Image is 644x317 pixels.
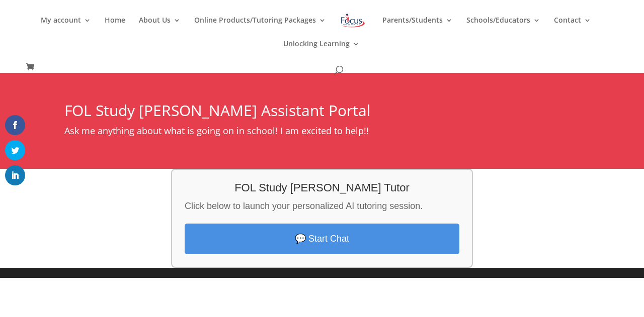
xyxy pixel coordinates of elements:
[64,103,575,123] h1: FOL Study [PERSON_NAME] Assistant Portal
[382,17,453,40] a: Parents/Students
[554,17,591,40] a: Contact
[466,17,540,40] a: Schools/Educators
[64,123,575,139] p: Ask me anything about what is going on in school! I am excited to help!!
[185,198,459,214] p: Click below to launch your personalized AI tutoring session.
[194,17,326,40] a: Online Products/Tutoring Packages
[185,182,459,198] h3: FOL Study [PERSON_NAME] Tutor
[185,224,459,254] a: 💬 Start Chat
[41,17,91,40] a: My account
[139,17,181,40] a: About Us
[283,40,360,64] a: Unlocking Learning
[105,17,125,40] a: Home
[340,12,366,30] img: Focus on Learning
